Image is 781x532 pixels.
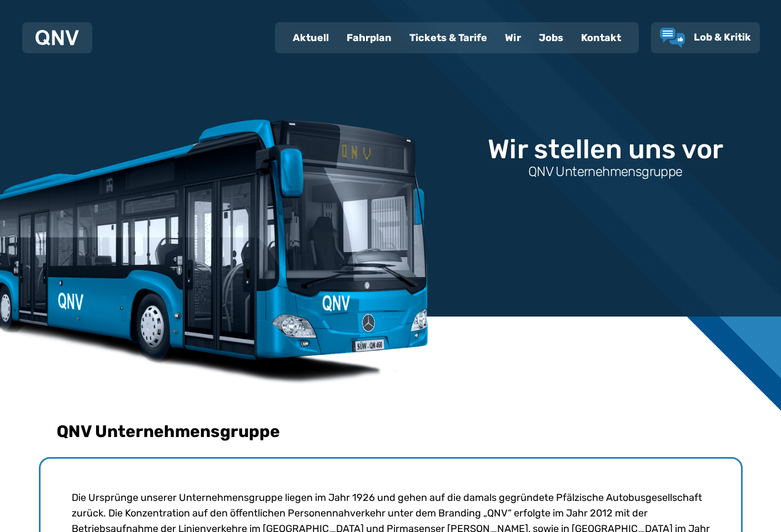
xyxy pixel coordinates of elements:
[530,23,572,52] a: Jobs
[39,421,280,441] h2: QNV Unternehmensgruppe
[528,163,683,180] h3: QNV Unternehmensgruppe
[488,136,723,163] h1: Wir stellen uns vor
[284,23,338,52] a: Aktuell
[36,27,79,49] a: QNV Logo
[660,28,751,48] a: Lob & Kritik
[36,30,79,46] img: QNV Logo
[694,31,751,43] span: Lob & Kritik
[338,23,400,52] a: Fahrplan
[572,23,630,52] a: Kontakt
[496,23,530,52] a: Wir
[400,23,496,52] a: Tickets & Tarife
